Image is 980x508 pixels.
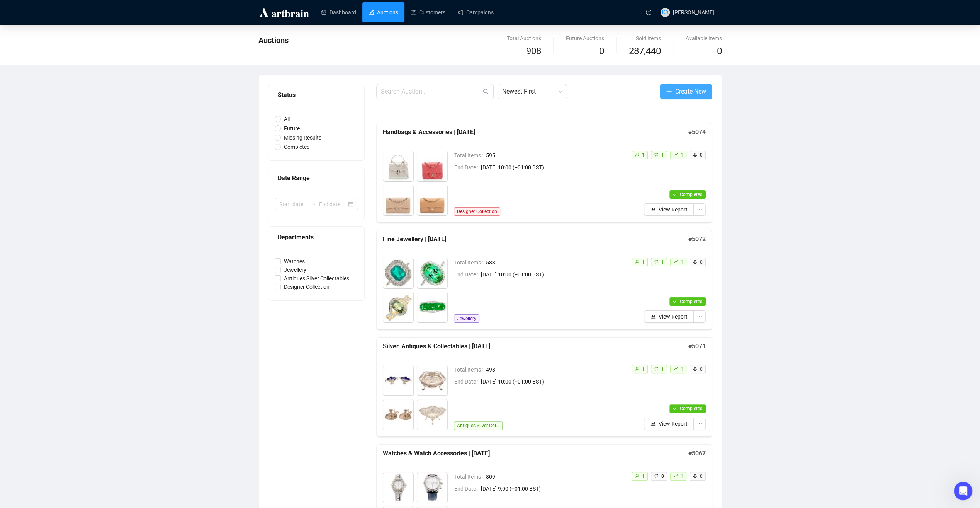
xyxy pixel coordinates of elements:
[650,206,656,212] span: bar-chart
[417,258,447,288] img: 2_1.jpg
[281,283,333,291] span: Designer Collection
[417,365,447,395] img: 2_1.jpg
[673,152,678,157] span: rise
[281,266,309,274] span: Jewellery
[502,84,562,99] span: Newest First
[417,472,447,503] img: 2_1.jpg
[644,310,694,323] button: View Report
[661,367,664,372] span: 1
[642,367,645,372] span: 1
[481,484,625,493] span: [DATE] 9:00 (+01:00 BST)
[700,367,703,372] span: 0
[680,192,703,197] span: Completed
[481,270,625,279] span: [DATE] 10:00 (+01:00 BST)
[481,163,625,172] span: [DATE] 10:00 (+01:00 BST)
[659,205,688,214] span: View Report
[383,258,413,288] img: 1_1.jpg
[673,259,678,264] span: rise
[454,484,481,493] span: End Date
[278,173,355,183] div: Date Range
[454,163,481,172] span: End Date
[417,185,447,215] img: 4_1.jpg
[700,152,703,158] span: 0
[666,88,672,94] span: plus
[629,34,661,43] div: Sold Items
[642,474,645,479] span: 1
[659,419,688,428] span: View Report
[383,151,413,181] img: 1_1.jpg
[483,89,489,95] span: search
[278,90,355,100] div: Status
[369,2,398,22] a: Auctions
[697,314,702,319] span: ellipsis
[650,421,656,426] span: bar-chart
[635,152,639,157] span: user
[697,421,702,426] span: ellipsis
[486,258,625,267] span: 583
[310,201,316,207] span: to
[454,365,486,374] span: Total Items
[659,312,688,321] span: View Report
[673,367,678,371] span: rise
[675,87,706,96] span: Create New
[654,152,659,157] span: retweet
[673,406,677,411] span: check
[486,151,625,160] span: 595
[281,133,324,142] span: Missing Results
[486,365,625,374] span: 498
[258,6,310,19] img: logo
[642,152,645,158] span: 1
[281,274,352,283] span: Antiques Silver Collectables
[686,34,722,43] div: Available Items
[673,192,677,196] span: check
[258,36,289,45] span: Auctions
[697,206,702,212] span: ellipsis
[526,46,541,56] span: 908
[654,367,659,371] span: retweet
[646,10,651,15] span: question-circle
[688,128,706,137] h5: # 5074
[458,2,494,22] a: Campaigns
[693,259,697,264] span: rocket
[662,9,668,16] span: KD
[383,342,688,351] h5: Silver, Antiques & Collectables | [DATE]
[954,482,972,500] iframe: Intercom live chat
[661,474,664,479] span: 0
[650,314,656,319] span: bar-chart
[383,185,413,215] img: 3_1.jpg
[454,472,486,481] span: Total Items
[383,292,413,322] img: 3_1.jpg
[673,299,677,303] span: check
[673,9,714,15] span: [PERSON_NAME]
[281,115,293,123] span: All
[383,399,413,430] img: 3_1.jpg
[660,84,712,99] button: Create New
[661,152,664,158] span: 1
[486,472,625,481] span: 809
[281,124,303,133] span: Future
[688,235,706,244] h5: # 5072
[381,87,481,96] input: Search Auction...
[417,292,447,322] img: 4_1.jpg
[454,270,481,279] span: End Date
[310,201,316,207] span: swap-right
[417,399,447,430] img: 4_1.jpg
[681,259,683,265] span: 1
[642,259,645,265] span: 1
[454,314,479,323] span: Jewellery
[454,421,503,430] span: Antiques Silver Collectables
[654,474,659,478] span: retweet
[279,200,307,208] input: Start date
[417,151,447,181] img: 2_1.jpg
[281,143,313,151] span: Completed
[376,123,712,222] a: Handbags & Accessories | [DATE]#5074Total Items595End Date[DATE] 10:00 (+01:00 BST)Designer Colle...
[383,365,413,395] img: 1_1.jpg
[319,200,346,208] input: End date
[688,342,706,351] h5: # 5071
[566,34,604,43] div: Future Auctions
[681,367,683,372] span: 1
[454,377,481,386] span: End Date
[635,367,639,371] span: user
[717,46,722,56] span: 0
[454,207,500,216] span: Designer Collection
